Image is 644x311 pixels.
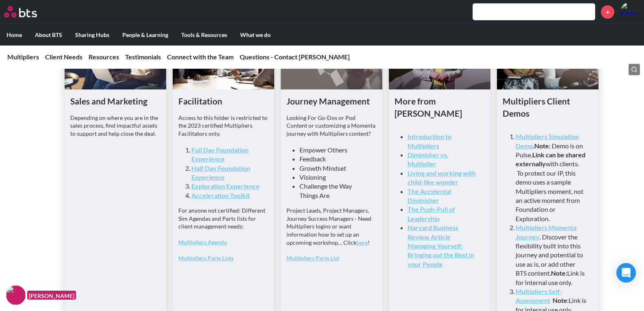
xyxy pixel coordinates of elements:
[69,24,116,46] label: Sharing Hubs
[408,151,449,167] a: Diminisher vs. Multiplier
[178,254,234,261] a: Multipliers Parts Lists
[516,223,586,287] li: . Discover the flexibility built into this journey and potential to use as is, or add other BTS c...
[356,239,368,246] a: here
[167,53,234,61] a: Connect with the Team
[395,95,485,119] h1: More from [PERSON_NAME]
[6,285,26,305] img: F
[620,2,640,22] img: Karim El Asmar
[191,182,260,190] a: Exploration Experience
[70,95,160,107] h1: Sales and Marketing
[408,133,451,149] a: Introduction to Multipliers
[191,191,250,199] a: Acceleration Toolkit
[45,53,82,61] a: Client Needs
[551,269,567,277] strong: Note:
[234,24,277,46] label: What we do
[516,224,577,240] a: Multipliers Momenta Journey
[178,114,269,138] p: Access to this folder is restricted to the 2023 certified Multipliers Facilitators only.
[620,2,640,22] a: Profile
[286,254,339,261] a: Multipliers Parts List
[28,24,69,46] label: About BTS
[503,95,593,119] h1: Multipliers Client Demos
[178,207,269,231] p: For anyone not certified: Different Sim Agendas and Parts lists for client management needs:
[299,173,370,182] li: Visioning
[299,182,370,200] li: Challenge the Way Things Are
[299,154,370,163] li: Feedback
[553,296,569,304] strong: Note:
[116,24,175,46] label: People & Learning
[178,95,269,107] h1: Facilitation
[616,263,636,283] div: Open Intercom Messenger
[516,151,585,167] strong: Link can be shared externally
[4,6,52,17] a: Go home
[408,169,476,186] a: Living and working with child-like wonder
[70,114,160,138] p: Depending on where you are in the sales process, find impactful assets to support and help close ...
[601,5,614,19] a: +
[191,164,250,181] a: Half Day Foundation Experience
[286,207,377,246] p: Project Leads, Project Managers, Journey Success Managers - Need Multipliers logins or want infor...
[408,224,474,268] a: Harvard Business Review Article Managing Yourself: Bringing out the Best in your People
[516,287,562,304] a: Multipliers Self-Assessment
[125,53,161,61] a: Testimonials
[286,114,377,138] p: Looking For Go-Dos or Pod Content or customizing a Momenta journey with Multipliers content?
[175,24,234,46] label: Tools & Resources
[408,205,455,222] a: The Push-Pull of Leadership
[89,53,119,61] a: Resources
[299,146,370,154] li: Empower Others
[516,132,586,223] li: . : Demo is on Pulse. with clients. To protect our IP, this demo uses a sample Multipliers moment...
[516,133,579,149] a: Multipliers Simulation Demo
[191,146,249,163] a: Full Day Foundation Experience
[286,95,377,107] h1: Journey Management
[7,53,39,61] a: Multipliers
[178,239,227,246] a: Multipliers Agenda
[240,53,350,61] a: Questions - Contact [PERSON_NAME]
[299,164,370,173] li: Growth Mindset
[534,142,549,150] strong: Note
[408,187,451,204] a: The Accidental Diminisher
[27,291,76,300] figcaption: [PERSON_NAME]
[4,6,37,17] img: BTS Logo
